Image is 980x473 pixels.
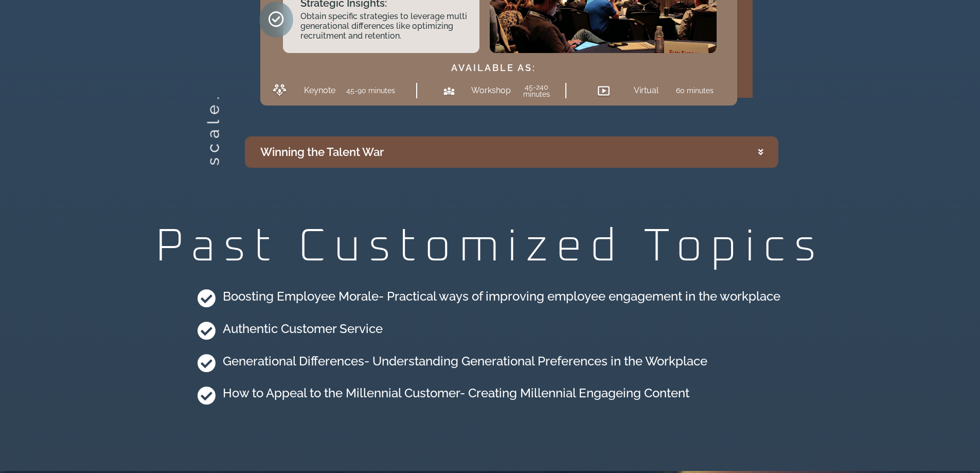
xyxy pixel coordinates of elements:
h2: Past Customized Topics [5,224,975,270]
summary: Winning the Talent War [245,136,778,168]
h2: 45-90 minutes [346,87,395,94]
h2: Virtual [634,86,658,95]
h2: 45-240 minutes [514,83,558,98]
div: Winning the Talent War [260,144,384,161]
h2: Obtain specific strategies to leverage multi generational differences like optimizing recruitment... [300,11,469,41]
h4: Boosting Employee Morale- Practical ways of improving employee engagement in the workplace [223,289,780,304]
h2: 60 minutes [676,87,714,94]
h4: Authentic Customer Service [223,322,383,337]
h2: AVAILABLE AS: [265,63,722,73]
h2: scale. [205,148,221,165]
h2: Workshop [471,86,504,95]
h4: Generational Differences- Understanding Generational Preferences in the Workplace [223,354,707,369]
h2: Keynote [304,86,335,95]
h4: How to Appeal to the Millennial Customer- Creating Millennial Engageing Content [223,386,689,401]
